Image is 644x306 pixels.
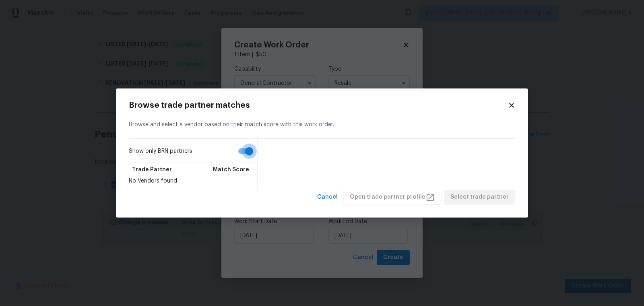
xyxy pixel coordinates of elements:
[129,111,515,139] div: Browse and select a vendor based on their match score with this work order.
[129,101,508,109] h2: Browse trade partner matches
[129,147,192,156] span: Show only BRN partners
[132,166,172,174] span: Trade Partner
[129,177,252,185] div: No Vendors found
[213,166,249,174] span: Match Score
[317,192,338,202] span: Cancel
[314,190,341,205] button: Cancel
